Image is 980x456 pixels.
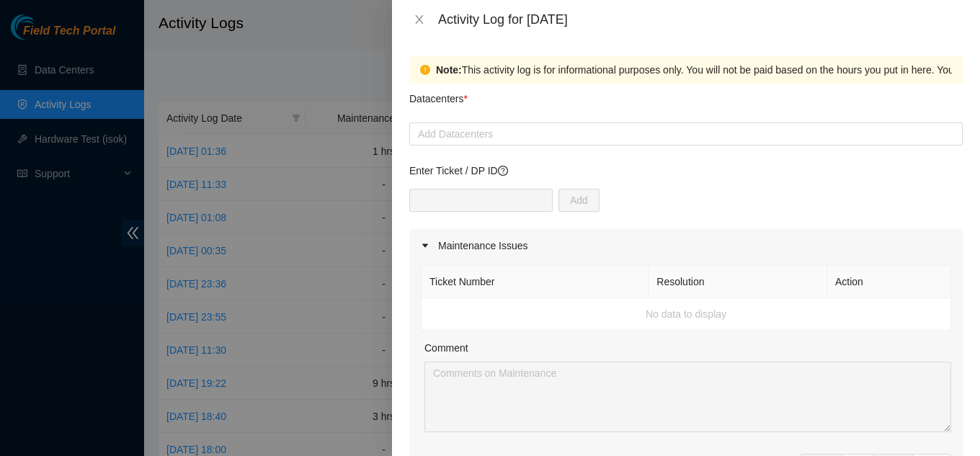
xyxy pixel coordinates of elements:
button: Close [409,13,429,27]
textarea: Comment [424,362,951,432]
th: Ticket Number [422,266,649,298]
p: Enter Ticket / DP ID [409,163,963,179]
div: Activity Log for [DATE] [438,12,963,27]
th: Action [827,266,951,298]
label: Comment [424,340,468,356]
span: question-circle [498,166,508,176]
span: caret-right [421,241,429,250]
div: Maintenance Issues [409,229,963,262]
td: No data to display [422,298,951,331]
span: close [414,14,425,25]
strong: Note: [436,62,462,78]
button: Add [558,189,600,212]
th: Resolution [649,266,827,298]
p: Datacenters [409,84,468,107]
span: exclamation-circle [420,65,430,75]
